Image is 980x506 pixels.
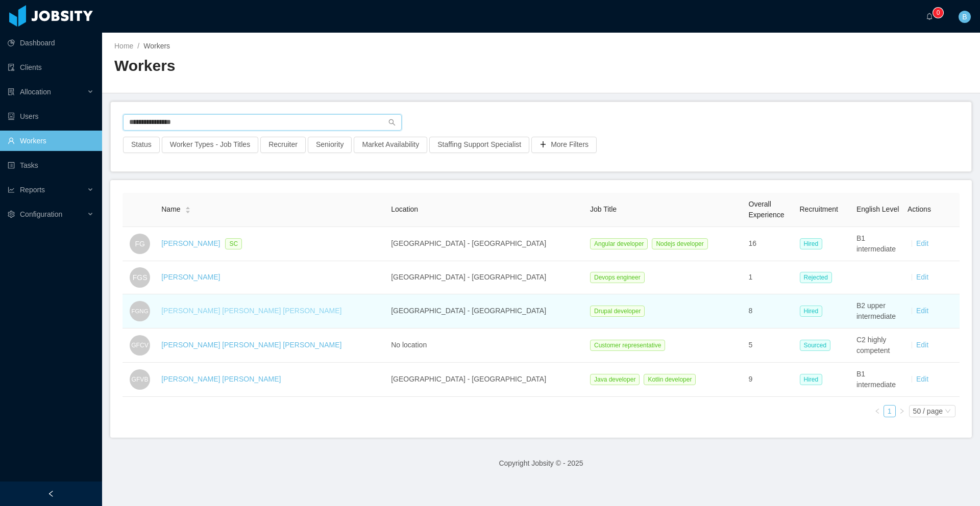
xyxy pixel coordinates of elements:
[800,341,835,349] a: Sourced
[800,374,823,385] span: Hired
[102,446,980,481] footer: Copyright Jobsity © - 2025
[8,57,94,78] a: icon: auditClients
[913,406,943,417] div: 50 / page
[590,306,645,317] span: Drupal developer
[745,363,796,397] td: 9
[143,42,170,50] span: Workers
[161,204,180,215] span: Name
[531,137,597,153] button: icon: plusMore Filters
[590,205,617,213] span: Job Title
[800,306,823,317] span: Hired
[916,341,928,349] a: Edit
[800,205,838,213] span: Recruitment
[590,272,645,283] span: Devops engineer
[387,294,586,328] td: [GEOGRAPHIC_DATA] - [GEOGRAPHIC_DATA]
[856,205,899,213] span: English Level
[387,261,586,294] td: [GEOGRAPHIC_DATA] - [GEOGRAPHIC_DATA]
[260,137,306,153] button: Recruiter
[884,406,895,417] a: 1
[161,273,220,281] a: [PERSON_NAME]
[132,302,149,319] span: FGNG
[132,370,149,388] span: GFVB
[161,375,281,383] a: [PERSON_NAME] [PERSON_NAME]
[852,227,903,261] td: B1 intermediate
[20,88,51,96] span: Allocation
[185,205,191,212] div: Sort
[135,234,144,254] span: FG
[391,205,418,213] span: Location
[962,11,967,23] span: B
[354,137,427,153] button: Market Availability
[429,137,529,153] button: Staffing Support Specialist
[945,408,951,415] i: icon: down
[8,186,15,193] i: icon: line-chart
[933,8,943,18] sup: 0
[161,341,341,349] a: [PERSON_NAME] [PERSON_NAME] [PERSON_NAME]
[800,272,832,283] span: Rejected
[114,56,541,77] h2: Workers
[8,88,15,95] i: icon: solution
[8,155,94,175] a: icon: profileTasks
[131,336,149,354] span: GFCV
[896,405,908,417] li: Next Page
[800,273,836,281] a: Rejected
[590,374,640,385] span: Java developer
[926,13,933,20] i: icon: bell
[644,374,696,385] span: Kotlin developer
[800,307,827,315] a: Hired
[916,239,928,247] a: Edit
[800,340,831,351] span: Sourced
[308,137,352,153] button: Seniority
[8,211,15,218] i: icon: setting
[387,328,586,363] td: No location
[162,137,258,153] button: Worker Types - Job Titles
[899,408,905,414] i: icon: right
[916,375,928,383] a: Edit
[137,42,139,50] span: /
[161,239,220,247] a: [PERSON_NAME]
[20,186,45,194] span: Reports
[8,131,94,151] a: icon: userWorkers
[800,375,827,383] a: Hired
[852,363,903,397] td: B1 intermediate
[884,405,896,417] li: 1
[908,205,931,213] span: Actions
[387,227,586,261] td: [GEOGRAPHIC_DATA] - [GEOGRAPHIC_DATA]
[114,42,133,50] a: Home
[852,294,903,328] td: B2 upper intermediate
[852,328,903,363] td: C2 highly competent
[388,119,396,126] i: icon: search
[745,294,796,328] td: 8
[185,206,190,209] i: icon: caret-up
[161,307,341,315] a: [PERSON_NAME] [PERSON_NAME] [PERSON_NAME]
[185,209,190,212] i: icon: caret-down
[745,261,796,294] td: 1
[749,200,785,219] span: Overall Experience
[745,328,796,363] td: 5
[20,210,62,218] span: Configuration
[590,340,665,351] span: Customer representative
[916,307,928,315] a: Edit
[123,137,160,153] button: Status
[916,273,928,281] a: Edit
[387,363,586,397] td: [GEOGRAPHIC_DATA] - [GEOGRAPHIC_DATA]
[800,238,823,249] span: Hired
[590,238,648,249] span: Angular developer
[225,238,242,249] span: SC
[745,227,796,261] td: 16
[652,238,707,249] span: Nodejs developer
[8,33,94,53] a: icon: pie-chartDashboard
[874,408,880,414] i: icon: left
[871,405,884,417] li: Previous Page
[800,239,827,247] a: Hired
[8,106,94,127] a: icon: robotUsers
[133,267,148,288] span: FGS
